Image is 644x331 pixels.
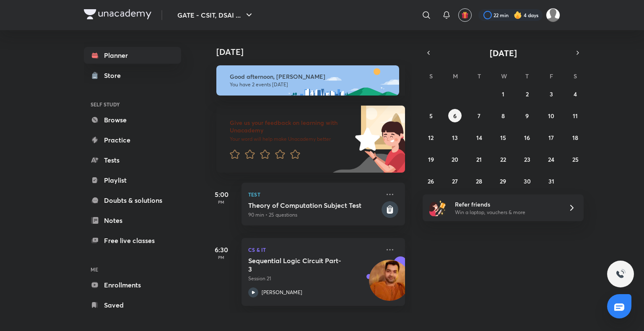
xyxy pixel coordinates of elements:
button: October 13, 2025 [448,131,462,144]
h5: 6:30 [205,245,238,255]
a: Saved [84,297,181,313]
abbr: October 26, 2025 [428,177,434,185]
abbr: Thursday [525,72,529,80]
img: Somya P [546,8,560,22]
a: Enrollments [84,277,181,293]
p: You have 2 events [DATE] [230,81,392,88]
h6: Good afternoon, [PERSON_NAME] [230,73,392,80]
abbr: October 25, 2025 [572,155,579,163]
img: referral [429,199,446,216]
h6: SELF STUDY [84,97,181,111]
button: October 7, 2025 [473,109,486,122]
button: October 24, 2025 [545,153,558,166]
button: October 4, 2025 [569,87,582,101]
abbr: October 7, 2025 [478,112,480,120]
abbr: Wednesday [501,72,507,80]
button: October 28, 2025 [473,174,486,188]
abbr: Saturday [574,72,577,80]
abbr: October 14, 2025 [476,134,482,142]
button: October 9, 2025 [520,109,534,122]
abbr: Tuesday [478,72,481,80]
abbr: October 29, 2025 [500,177,506,185]
a: Tests [84,152,181,168]
abbr: October 27, 2025 [452,177,458,185]
abbr: Friday [550,72,553,80]
abbr: October 8, 2025 [501,112,505,120]
abbr: October 3, 2025 [550,90,553,98]
button: October 21, 2025 [473,153,486,166]
button: October 19, 2025 [424,153,438,166]
button: October 2, 2025 [520,87,534,101]
button: October 6, 2025 [448,109,462,122]
h6: Give us your feedback on learning with Unacademy [230,119,352,134]
button: October 10, 2025 [545,109,558,122]
abbr: Monday [453,72,458,80]
abbr: October 21, 2025 [476,155,482,163]
button: October 5, 2025 [424,109,438,122]
abbr: October 4, 2025 [574,90,577,98]
abbr: October 2, 2025 [526,90,529,98]
a: Playlist [84,172,181,189]
button: October 17, 2025 [545,131,558,144]
abbr: October 18, 2025 [572,134,578,142]
abbr: October 15, 2025 [500,134,506,142]
h5: 5:00 [205,189,238,199]
abbr: October 1, 2025 [502,90,504,98]
button: October 12, 2025 [424,131,438,144]
button: October 22, 2025 [496,153,510,166]
abbr: October 11, 2025 [573,112,578,120]
button: October 26, 2025 [424,174,438,188]
abbr: October 13, 2025 [452,134,458,142]
a: Free live classes [84,232,181,249]
h5: Sequential Logic Circuit Part-3 [248,256,353,273]
p: PM [205,199,238,204]
button: October 1, 2025 [496,87,510,101]
p: Session 21 [248,275,380,282]
img: ttu [615,269,626,279]
a: Practice [84,132,181,148]
button: avatar [458,8,472,22]
abbr: October 22, 2025 [500,155,506,163]
h6: ME [84,262,181,277]
p: Test [248,189,380,199]
button: October 18, 2025 [569,131,582,144]
p: Your word will help make Unacademy better [230,136,352,142]
button: October 20, 2025 [448,153,462,166]
abbr: October 20, 2025 [452,155,458,163]
button: October 15, 2025 [496,131,510,144]
abbr: October 16, 2025 [524,134,530,142]
p: [PERSON_NAME] [262,289,302,296]
a: Doubts & solutions [84,192,181,209]
span: [DATE] [490,47,517,59]
h5: Theory of Computation Subject Test [248,201,380,209]
h6: Refer friends [455,200,558,209]
abbr: October 24, 2025 [548,155,554,163]
a: Store [84,67,181,84]
button: October 30, 2025 [520,174,534,188]
h4: [DATE] [216,47,413,57]
p: PM [205,255,238,260]
abbr: October 28, 2025 [476,177,482,185]
abbr: October 23, 2025 [524,155,530,163]
button: October 27, 2025 [448,174,462,188]
abbr: Sunday [429,72,433,80]
img: feedback_image [327,106,405,173]
a: Company Logo [84,9,151,21]
button: October 3, 2025 [545,87,558,101]
a: Planner [84,47,181,64]
abbr: October 9, 2025 [525,112,529,120]
abbr: October 10, 2025 [548,112,554,120]
button: October 14, 2025 [473,131,486,144]
button: October 16, 2025 [520,131,534,144]
p: 90 min • 25 questions [248,211,380,219]
abbr: October 17, 2025 [548,134,554,142]
img: streak [514,11,522,19]
button: October 11, 2025 [569,109,582,122]
abbr: October 6, 2025 [453,112,457,120]
button: October 31, 2025 [545,174,558,188]
a: Browse [84,111,181,128]
abbr: October 30, 2025 [524,177,531,185]
p: Win a laptop, vouchers & more [455,209,558,216]
img: afternoon [216,65,399,96]
img: Company Logo [84,9,151,19]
